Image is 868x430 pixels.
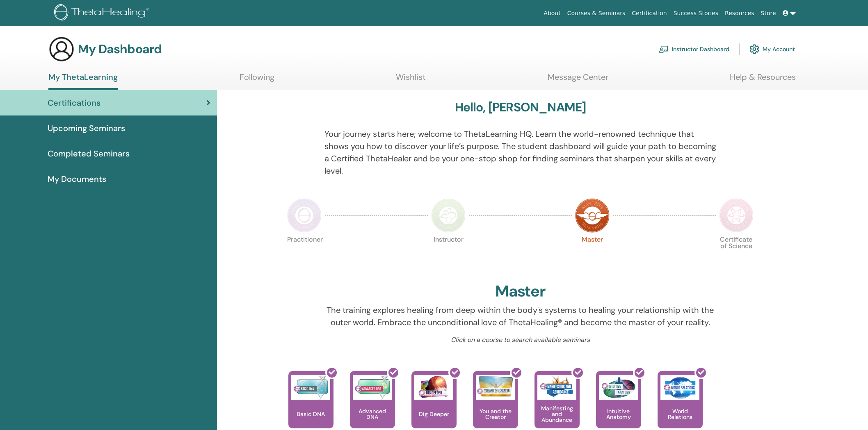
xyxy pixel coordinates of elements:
img: Master [575,198,610,233]
p: Master [575,236,610,271]
a: About [540,6,564,21]
p: Practitioner [287,236,322,271]
img: chalkboard-teacher.svg [659,45,669,53]
img: Instructor [431,198,466,233]
img: Advanced DNA [353,375,392,400]
p: You and the Creator [473,408,518,420]
p: Intuitive Anatomy [596,408,641,420]
span: Certifications [48,97,101,109]
a: Following [240,72,274,88]
img: Certificate of Science [719,198,754,233]
a: My ThetaLearning [48,72,118,90]
h3: My Dashboard [78,42,162,57]
a: Wishlist [396,72,426,88]
a: Resources [722,6,758,21]
span: Upcoming Seminars [48,122,125,134]
a: Success Stories [670,6,722,21]
h2: Master [495,282,546,301]
p: Instructor [431,236,466,271]
a: Help & Resources [730,72,796,88]
a: Instructor Dashboard [659,40,729,58]
img: You and the Creator [476,375,515,398]
a: Certification [628,6,670,21]
span: My Documents [48,173,106,185]
a: My Account [749,40,795,58]
p: Dig Deeper [416,411,452,417]
p: Advanced DNA [350,408,395,420]
a: Message Center [548,72,608,88]
p: Manifesting and Abundance [535,405,580,423]
img: Manifesting and Abundance [537,375,576,400]
img: Practitioner [287,198,322,233]
p: Certificate of Science [719,236,754,271]
p: World Relations [658,408,703,420]
p: Your journey starts here; welcome to ThetaLearning HQ. Learn the world-renowned technique that sh... [324,128,716,177]
img: Intuitive Anatomy [599,375,638,400]
span: Completed Seminars [48,147,130,160]
p: The training explores healing from deep within the body's systems to healing your relationship wi... [324,304,716,328]
img: cog.svg [749,42,759,56]
a: Store [758,6,779,21]
p: Click on a course to search available seminars [324,335,716,345]
img: Dig Deeper [414,375,453,400]
a: Courses & Seminars [564,6,629,21]
img: generic-user-icon.jpg [48,36,75,62]
img: logo.png [54,4,152,23]
h3: Hello, [PERSON_NAME] [455,100,586,115]
img: World Relations [660,375,699,400]
img: Basic DNA [291,375,330,400]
